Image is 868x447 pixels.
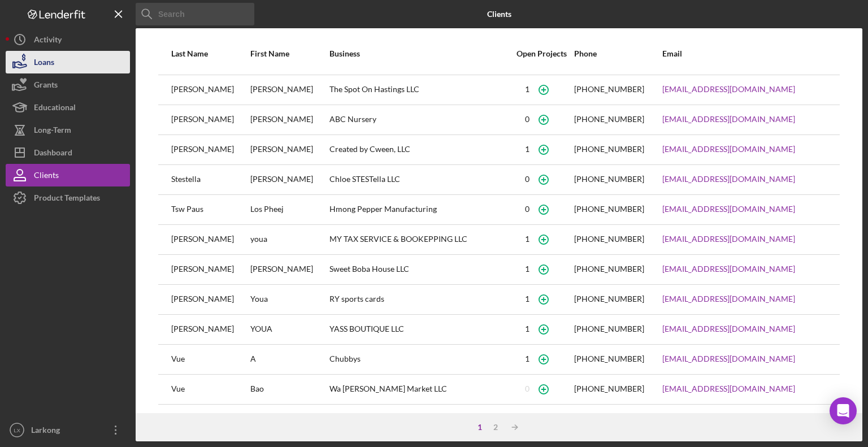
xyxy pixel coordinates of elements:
div: Phone [574,49,661,58]
div: [PERSON_NAME] [171,225,249,254]
div: [PERSON_NAME] [250,255,328,284]
div: [PHONE_NUMBER] [574,115,644,124]
div: [PHONE_NUMBER] [574,85,644,94]
div: Activity [34,28,62,54]
div: ABC Nursery [329,106,510,134]
div: Vue [171,345,249,374]
div: Bao [250,375,328,403]
div: Product Templates [34,186,100,212]
div: YOUA [250,315,328,344]
div: 1 [525,235,530,244]
a: [EMAIL_ADDRESS][DOMAIN_NAME] [662,264,795,274]
button: Dashboard [6,141,130,164]
div: [PHONE_NUMBER] [574,324,644,333]
div: 2 [488,423,504,432]
div: Vue [171,375,249,403]
div: 0 [525,384,530,393]
div: Wa [PERSON_NAME] Market LLC [329,375,510,403]
div: Stestella [171,166,249,194]
div: 1 [525,354,530,363]
a: [EMAIL_ADDRESS][DOMAIN_NAME] [662,354,795,363]
div: [PHONE_NUMBER] [574,205,644,214]
div: Clients [34,164,59,189]
div: YASS BOUTIQUE LLC [329,315,510,344]
div: Los Pheej [250,196,328,224]
div: Open Intercom Messenger [830,397,857,424]
div: Long-Term [34,119,71,144]
div: Email [662,49,827,58]
a: [EMAIL_ADDRESS][DOMAIN_NAME] [662,324,795,333]
b: Clients [487,10,511,19]
div: 0 [525,175,530,184]
a: [EMAIL_ADDRESS][DOMAIN_NAME] [662,294,795,303]
div: 0 [525,115,530,124]
div: 0 [525,205,530,214]
div: [PERSON_NAME] [250,166,328,194]
div: [PERSON_NAME] [250,136,328,164]
div: Open Projects [510,49,573,58]
div: 1 [472,423,488,432]
div: [PERSON_NAME] [171,136,249,164]
div: Youa [250,285,328,314]
div: [PHONE_NUMBER] [574,145,644,154]
div: [PHONE_NUMBER] [574,294,644,303]
div: Educational [34,96,76,121]
button: LXLarkong [PERSON_NAME] [6,419,130,441]
a: [EMAIL_ADDRESS][DOMAIN_NAME] [662,145,795,154]
div: 1 [525,85,530,94]
div: [PHONE_NUMBER] [574,384,644,393]
div: Tsw Paus [171,196,249,224]
div: [PERSON_NAME] [250,76,328,104]
div: [PERSON_NAME] [250,106,328,134]
div: A [250,345,328,374]
a: [EMAIL_ADDRESS][DOMAIN_NAME] [662,384,795,393]
div: 1 [525,264,530,274]
a: [EMAIL_ADDRESS][DOMAIN_NAME] [662,115,795,124]
div: [PERSON_NAME] [171,76,249,104]
div: Grants [34,73,58,99]
div: [PERSON_NAME] [171,315,249,344]
div: [PERSON_NAME] [171,285,249,314]
button: Loans [6,51,130,73]
button: Activity [6,28,130,51]
a: Clients [6,164,130,186]
a: [EMAIL_ADDRESS][DOMAIN_NAME] [662,235,795,244]
div: Sweet Boba House LLC [329,255,510,284]
div: [PHONE_NUMBER] [574,175,644,184]
div: First Name [250,49,328,58]
div: [PHONE_NUMBER] [574,264,644,274]
button: Long-Term [6,119,130,141]
div: youa [250,225,328,254]
div: [PERSON_NAME] [171,255,249,284]
div: Last Name [171,49,249,58]
a: [EMAIL_ADDRESS][DOMAIN_NAME] [662,175,795,184]
input: Search [136,3,254,25]
div: [PERSON_NAME] [171,106,249,134]
div: Created by Cween, LLC [329,136,510,164]
div: Loans [34,51,54,76]
div: Dashboard [34,141,72,167]
div: The Spot On Hastings LLC [329,76,510,104]
button: Educational [6,96,130,119]
a: [EMAIL_ADDRESS][DOMAIN_NAME] [662,85,795,94]
div: RY sports cards [329,285,510,314]
div: MY TAX SERVICE & BOOKEPPING LLC [329,225,510,254]
div: Chloe STESTella LLC [329,166,510,194]
text: LX [14,427,20,433]
a: [EMAIL_ADDRESS][DOMAIN_NAME] [662,205,795,214]
div: 1 [525,145,530,154]
button: Grants [6,73,130,96]
div: 1 [525,324,530,333]
div: [PHONE_NUMBER] [574,354,644,363]
div: [PHONE_NUMBER] [574,235,644,244]
div: Business [329,49,510,58]
button: Product Templates [6,186,130,209]
div: Hmong Pepper Manufacturing [329,196,510,224]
